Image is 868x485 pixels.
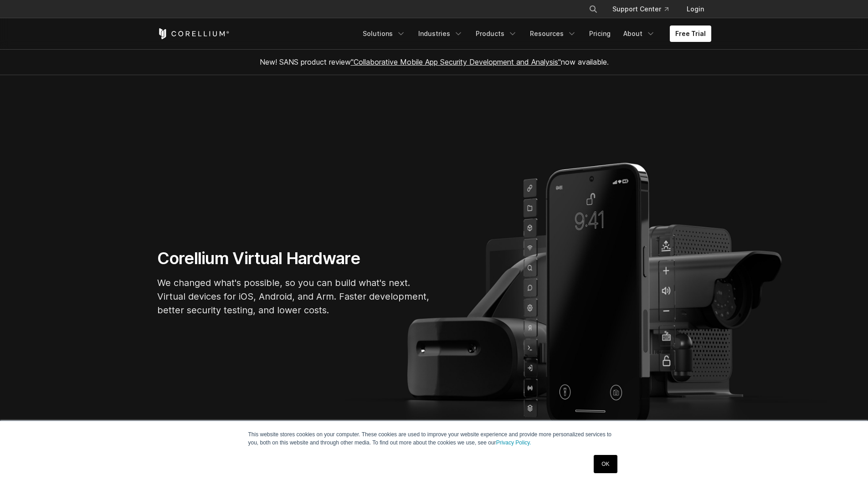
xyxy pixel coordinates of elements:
[157,276,431,317] p: We changed what's possible, so you can build what's next. Virtual devices for iOS, Android, and A...
[260,57,609,66] span: New! SANS product review now available.
[524,26,582,42] a: Resources
[157,248,431,269] h1: Corellium Virtual Hardware
[584,26,616,42] a: Pricing
[618,26,661,42] a: About
[679,1,711,17] a: Login
[578,1,711,17] div: Navigation Menu
[605,1,676,17] a: Support Center
[470,26,523,42] a: Products
[585,1,601,17] button: Search
[594,455,617,473] a: OK
[248,430,620,447] p: This website stores cookies on your computer. These cookies are used to improve your website expe...
[670,26,711,42] a: Free Trial
[351,57,561,66] a: "Collaborative Mobile App Security Development and Analysis"
[357,26,711,42] div: Navigation Menu
[157,28,230,39] a: Corellium Home
[357,26,411,42] a: Solutions
[413,26,468,42] a: Industries
[496,439,531,446] a: Privacy Policy.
